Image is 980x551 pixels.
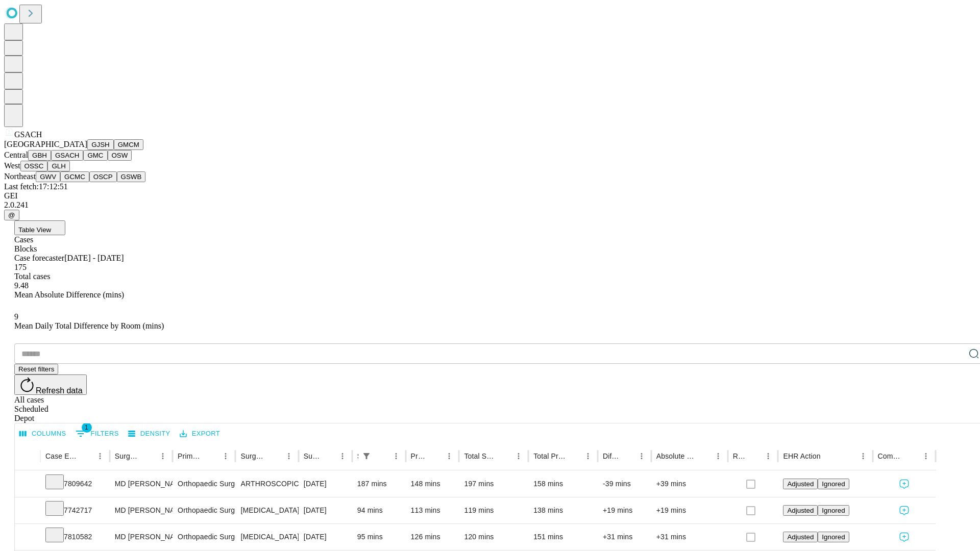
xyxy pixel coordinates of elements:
[20,502,35,520] button: Expand
[733,452,746,460] div: Resolved in EHR
[14,281,29,290] span: 9.48
[567,449,581,463] button: Sort
[787,533,814,541] span: Adjusted
[656,497,723,523] div: +19 mins
[14,321,164,330] span: Mean Daily Total Difference by Room (mins)
[240,524,293,550] div: [MEDICAL_DATA] [MEDICAL_DATA]
[82,422,92,433] span: 1
[4,210,19,220] button: @
[14,254,64,262] span: Case forecaster
[14,263,27,271] span: 175
[17,426,69,442] button: Select columns
[45,471,105,497] div: 7809642
[45,497,105,523] div: 7742717
[20,161,48,171] button: OSSC
[36,171,60,182] button: GWV
[126,426,173,442] button: Density
[464,524,523,550] div: 120 mins
[18,365,54,373] span: Reset filters
[620,449,634,463] button: Sort
[533,452,566,460] div: Total Predicted Duration
[783,452,820,460] div: EHR Action
[464,471,523,497] div: 197 mins
[218,449,233,463] button: Menu
[818,505,849,516] button: Ignored
[4,201,976,210] div: 2.0.241
[533,471,593,497] div: 158 mins
[89,171,117,182] button: OSCP
[656,452,696,460] div: Absolute Difference
[822,449,836,463] button: Sort
[442,449,456,463] button: Menu
[64,254,124,262] span: [DATE] - [DATE]
[45,452,78,460] div: Case Epic Id
[497,449,511,463] button: Sort
[282,449,296,463] button: Menu
[357,452,358,460] div: Scheduled In Room Duration
[4,140,87,148] span: [GEOGRAPHIC_DATA]
[114,139,143,150] button: GMCM
[4,151,28,159] span: Central
[115,524,167,550] div: MD [PERSON_NAME] [PERSON_NAME] Md
[856,449,870,463] button: Menu
[115,497,167,523] div: MD [PERSON_NAME] [PERSON_NAME] Md
[634,449,649,463] button: Menu
[8,211,15,219] span: @
[93,449,107,463] button: Menu
[240,452,266,460] div: Surgery Name
[117,171,146,182] button: GSWB
[178,524,230,550] div: Orthopaedic Surgery
[14,374,87,395] button: Refresh data
[108,150,132,161] button: OSW
[761,449,775,463] button: Menu
[240,471,293,497] div: ARTHROSCOPICALLY AIDED ACL RECONSTRUCTION
[45,524,105,550] div: 7810582
[18,226,51,234] span: Table View
[304,524,347,550] div: [DATE]
[115,471,167,497] div: MD [PERSON_NAME] [PERSON_NAME] Md
[14,312,18,321] span: 9
[47,161,69,171] button: GLH
[464,497,523,523] div: 119 mins
[51,150,83,161] button: GSACH
[656,471,723,497] div: +39 mins
[357,471,401,497] div: 187 mins
[87,139,114,150] button: GJSH
[818,479,849,489] button: Ignored
[4,191,976,201] div: GEI
[141,449,156,463] button: Sort
[787,480,814,488] span: Adjusted
[4,161,20,170] span: West
[464,452,496,460] div: Total Scheduled Duration
[878,452,903,460] div: Comments
[36,386,83,395] span: Refresh data
[603,524,646,550] div: +31 mins
[783,532,818,542] button: Adjusted
[73,425,121,442] button: Show filters
[178,452,203,460] div: Primary Service
[304,452,320,460] div: Surgery Date
[321,449,335,463] button: Sort
[14,364,58,374] button: Reset filters
[428,449,442,463] button: Sort
[818,532,849,542] button: Ignored
[411,524,454,550] div: 126 mins
[787,507,814,514] span: Adjusted
[359,449,374,463] div: 1 active filter
[904,449,919,463] button: Sort
[115,452,140,460] div: Surgeon Name
[822,480,845,488] span: Ignored
[79,449,93,463] button: Sort
[711,449,725,463] button: Menu
[304,497,347,523] div: [DATE]
[603,452,619,460] div: Difference
[747,449,761,463] button: Sort
[357,497,401,523] div: 94 mins
[14,290,124,299] span: Mean Absolute Difference (mins)
[581,449,595,463] button: Menu
[335,449,350,463] button: Menu
[83,150,107,161] button: GMC
[60,171,89,182] button: GCMC
[359,449,374,463] button: Show filters
[178,497,230,523] div: Orthopaedic Surgery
